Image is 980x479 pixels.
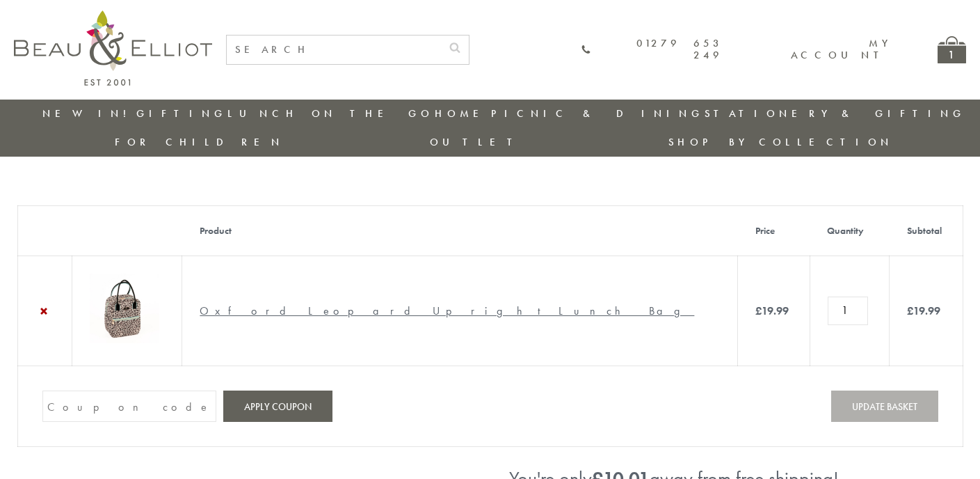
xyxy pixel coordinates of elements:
input: Product quantity [828,297,868,324]
a: Shop by collection [668,135,893,149]
a: Stationery & Gifting [705,107,965,120]
a: Gifting [136,107,227,120]
bdi: 19.99 [907,304,940,318]
a: Remove Oxford Leopard Upright Lunch Bag from basket [35,303,52,320]
a: Lunch On The Go [227,107,433,120]
img: Oxford Leopard Upright Lunch Bag [90,274,159,343]
th: Price [738,206,810,256]
span: £ [755,304,762,318]
button: Update basket [831,391,938,422]
span: £ [907,304,913,318]
img: logo [14,10,212,86]
a: Picnic & Dining [491,107,704,120]
th: Quantity [810,206,889,256]
th: Subtotal [890,206,963,256]
a: New in! [42,107,136,120]
a: My account [791,36,889,62]
a: 1 [938,36,966,63]
a: Outlet [430,135,522,149]
input: Coupon code [42,391,216,422]
a: Home [435,107,490,120]
button: Apply coupon [223,391,332,422]
th: Product [182,206,738,256]
input: SEARCH [227,36,441,64]
a: For Children [115,135,284,149]
a: 01279 653 249 [581,38,723,62]
a: Oxford Leopard Upright Lunch Bag [200,304,694,318]
bdi: 19.99 [755,304,789,318]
